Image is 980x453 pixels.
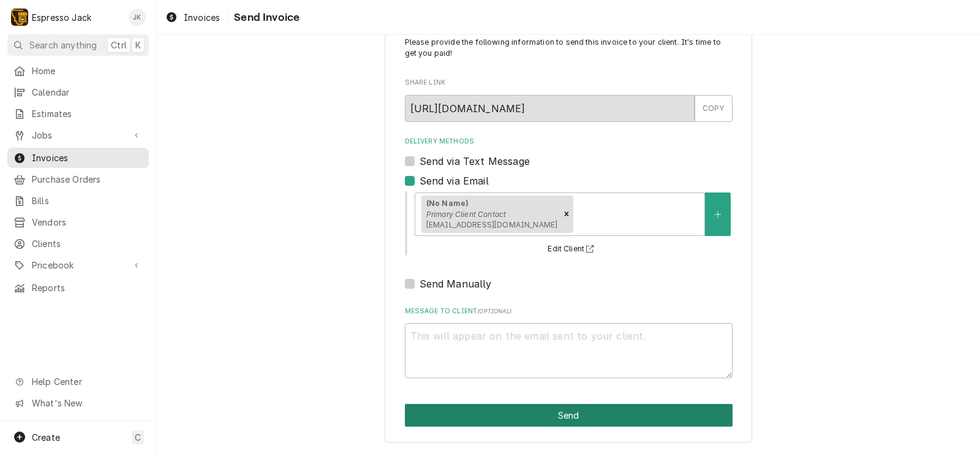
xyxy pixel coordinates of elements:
span: Create [32,432,60,443]
button: Send [405,404,733,427]
span: Clients [32,237,143,250]
span: Estimates [32,107,143,120]
span: What's New [32,397,141,409]
span: C [135,431,141,444]
div: Button Group [405,404,733,427]
span: Search anything [29,39,97,51]
a: Invoices [160,7,225,28]
div: Espresso Jack [32,11,91,24]
span: K [135,39,141,51]
div: Invoice Send Form [405,37,733,378]
a: Home [7,61,149,81]
div: Invoice Send [385,21,752,443]
label: Message to Client [405,306,733,316]
span: Vendors [32,216,143,229]
strong: (No Name) [426,199,469,208]
div: Jack Kehoe's Avatar [129,9,146,26]
em: Primary Client Contact [426,210,507,219]
div: JK [129,9,146,26]
label: Send Manually [420,276,492,291]
span: Send Invoice [230,9,300,26]
a: Estimates [7,104,149,124]
span: Jobs [32,129,124,142]
span: Invoices [184,11,220,24]
label: Send via Email [420,173,489,188]
a: Go to What's New [7,393,149,413]
label: Share Link [405,78,733,88]
a: Vendors [7,212,149,232]
a: Reports [7,278,149,298]
span: Calendar [32,86,143,99]
a: Go to Help Center [7,371,149,392]
svg: Create New Contact [714,210,722,219]
span: Ctrl [111,39,127,51]
span: [EMAIL_ADDRESS][DOMAIN_NAME] [426,220,557,229]
label: Delivery Methods [405,137,733,147]
div: Message to Client [405,306,733,378]
div: Delivery Methods [405,137,733,291]
span: Pricebook [32,259,124,272]
div: Espresso Jack's Avatar [11,9,28,26]
span: Help Center [32,375,141,388]
span: Bills [32,194,143,207]
a: Purchase Orders [7,169,149,189]
button: Create New Contact [705,192,731,236]
a: Calendar [7,82,149,102]
p: Please provide the following information to send this invoice to your client. It's time to get yo... [405,37,733,59]
span: ( optional ) [477,308,511,314]
div: Share Link [405,78,733,121]
span: Invoices [32,151,143,164]
div: Remove [object Object] [560,196,573,234]
button: Edit Client [546,242,599,257]
a: Invoices [7,148,149,168]
span: Reports [32,281,143,294]
div: Button Group Row [405,404,733,427]
a: Go to Jobs [7,125,149,145]
a: Go to Pricebook [7,255,149,275]
span: Home [32,64,143,77]
span: Purchase Orders [32,173,143,186]
button: COPY [695,95,733,122]
a: Clients [7,234,149,254]
label: Send via Text Message [420,154,530,169]
button: Search anythingCtrlK [7,34,149,56]
a: Bills [7,191,149,211]
div: E [11,9,28,26]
